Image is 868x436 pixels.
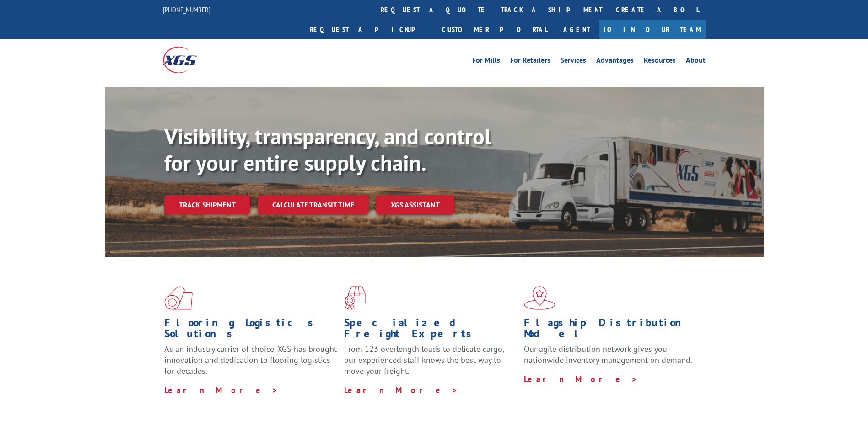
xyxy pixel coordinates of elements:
span: As an industry carrier of choice, XGS has brought innovation and dedication to flooring logistics... [164,344,337,376]
h1: Flagship Distribution Model [524,317,697,344]
a: Learn More > [164,385,278,395]
img: xgs-icon-flagship-distribution-model-red [524,286,555,310]
a: For Mills [472,57,500,67]
a: [PHONE_NUMBER] [163,5,210,14]
h1: Specialized Freight Experts [344,317,517,344]
a: XGS ASSISTANT [376,195,454,215]
h1: Flooring Logistics Solutions [164,317,337,344]
img: xgs-icon-focused-on-flooring-red [344,286,366,310]
img: xgs-icon-total-supply-chain-intelligence-red [164,286,193,310]
a: For Retailers [510,57,550,67]
a: Request a pickup [303,20,435,39]
b: Visibility, transparency, and control for your entire supply chain. [164,122,491,177]
p: From 123 overlength loads to delicate cargo, our experienced staff knows the best way to move you... [344,344,517,384]
a: Track shipment [164,195,250,214]
a: Services [561,57,586,67]
a: Learn More > [524,374,638,384]
a: Customer Portal [435,20,554,39]
a: Calculate transit time [258,195,369,215]
a: Join Our Team [599,20,706,39]
a: About [686,57,706,67]
a: Agent [554,20,599,39]
a: Resources [644,57,676,67]
a: Advantages [596,57,634,67]
span: Our agile distribution network gives you nationwide inventory management on demand. [524,344,692,365]
a: Learn More > [344,385,458,395]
